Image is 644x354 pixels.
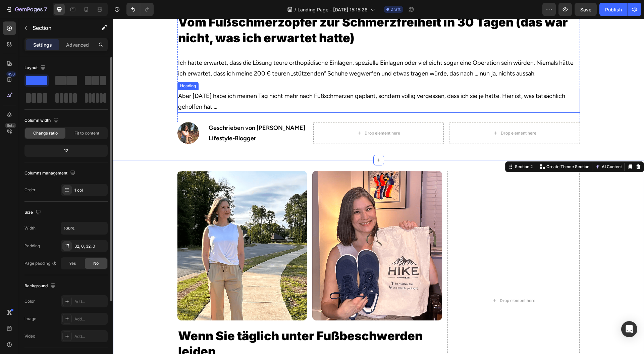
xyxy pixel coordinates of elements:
[64,103,86,125] img: gempages_578977757858366233-4a6b649b-4d05-4369-8571-ae0d7628164e.png
[294,6,296,13] span: /
[24,63,47,72] div: Layout
[605,6,622,13] div: Publish
[390,6,400,12] span: Draft
[33,130,58,136] span: Change ratio
[24,260,57,266] div: Page padding
[95,114,193,125] h2: Lifestyle-Blogger
[388,112,423,117] div: Drop element here
[3,3,50,16] button: 7
[24,187,36,193] div: Order
[24,243,40,249] div: Padding
[621,321,637,337] div: Open Intercom Messenger
[64,152,194,301] img: gempages_578977757858366233-baedaf0c-5c3c-4735-9180-290fb9126f13.png
[433,145,476,151] p: Create Theme Section
[575,3,597,16] button: Save
[599,3,628,16] button: Publish
[74,243,106,249] div: 32, 0, 32, 0
[74,316,106,322] div: Add...
[24,333,35,339] div: Video
[64,38,467,61] h2: Ich hatte erwartet, dass die Lösung teure orthopädische Einlagen, spezielle Einlagen oder viellei...
[74,334,106,340] div: Add...
[6,71,16,77] div: 450
[24,208,42,217] div: Size
[24,316,36,322] div: Image
[74,130,99,136] span: Fit to content
[481,144,510,152] button: AI Content
[26,146,106,155] div: 12
[74,299,106,305] div: Add...
[252,112,287,117] div: Drop element here
[5,123,16,128] div: Beta
[33,24,88,32] p: Section
[66,64,84,70] div: Heading
[24,298,35,304] div: Color
[199,152,329,301] img: gempages_578977757858366233-b68f9d6f-ada0-4a52-9d08-8abe6a6fdaec.png
[74,187,106,193] div: 1 col
[95,104,193,114] h2: Geschrieben von [PERSON_NAME]
[580,7,591,12] span: Save
[61,222,107,234] input: Auto
[65,309,328,341] p: Wenn Sie täglich unter Fußbeschwerden leiden
[113,19,644,354] iframe: Design area
[24,282,57,291] div: Background
[44,5,47,13] p: 7
[126,3,154,16] div: Undo/Redo
[24,116,60,125] div: Column width
[298,6,368,13] span: Landing Page - [DATE] 15:15:28
[69,260,76,266] span: Yes
[33,41,52,48] p: Settings
[24,225,36,231] div: Width
[64,309,329,342] h2: Rich Text Editor. Editing area: main
[400,145,421,151] div: Section 2
[24,169,77,178] div: Columns management
[66,41,89,48] p: Advanced
[387,279,422,285] div: Drop element here
[64,71,467,94] h2: Aber [DATE] habe ich meinen Tag nicht mehr nach Fußschmerzen geplant, sondern völlig vergessen, d...
[93,260,99,266] span: No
